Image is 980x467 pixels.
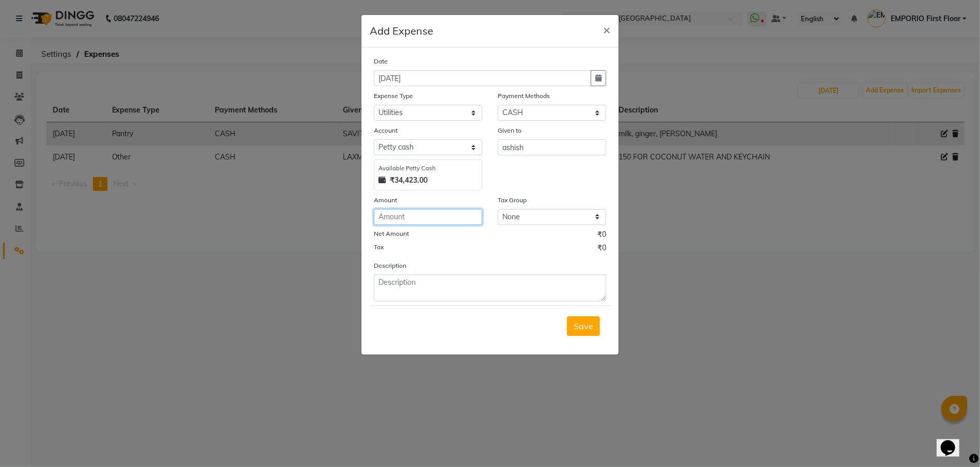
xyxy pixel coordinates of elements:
div: Available Petty Cash [378,164,478,173]
label: Tax Group [498,196,527,205]
span: ₹0 [597,243,606,256]
span: Save [574,321,593,331]
label: Net Amount [374,229,409,238]
label: Amount [374,196,397,205]
iframe: chat widget [937,426,970,457]
label: Payment Methods [498,91,550,101]
span: ₹0 [597,229,606,243]
label: Date [374,57,388,66]
input: Given to [498,139,606,155]
span: × [603,22,610,37]
label: Expense Type [374,91,413,101]
strong: ₹34,423.00 [390,175,428,186]
label: Account [374,126,398,135]
label: Tax [374,243,384,252]
input: Amount [374,209,482,225]
button: Save [567,316,600,336]
button: Close [595,15,619,44]
h5: Add Expense [370,23,433,39]
label: Given to [498,126,521,135]
label: Description [374,261,406,270]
